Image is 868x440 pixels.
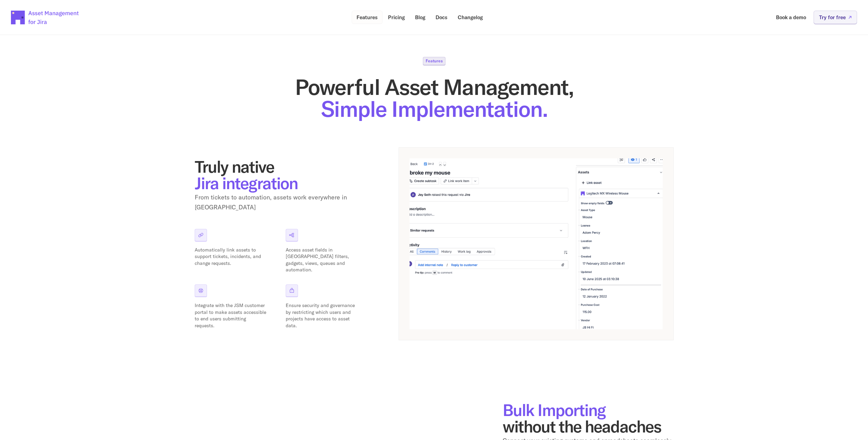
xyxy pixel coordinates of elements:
a: Book a demo [771,11,811,24]
span: Bulk Importing [503,400,606,420]
p: From tickets to automation, assets work everywhere in [GEOGRAPHIC_DATA] [195,193,366,212]
p: Book a demo [776,15,806,20]
p: Blog [415,15,425,20]
h1: Powerful Asset Management, [195,76,674,120]
p: Integrate with the JSM customer portal to make assets accessible to end users submitting requests. [195,302,267,329]
p: Pricing [388,15,405,20]
a: Blog [410,11,430,24]
a: Changelog [453,11,488,24]
a: Docs [431,11,452,24]
p: Docs [436,15,448,20]
span: Jira integration [195,173,298,193]
p: Access asset fields in [GEOGRAPHIC_DATA] filters, gadgets, views, queues and automation. [286,247,358,273]
p: Automatically link assets to support tickets, incidents, and change requests. [195,247,267,267]
img: App [410,158,663,329]
a: Try for free [814,11,857,24]
a: Features [352,11,383,24]
p: Ensure security and governance by restricting which users and projects have access to asset data. [286,302,358,329]
p: Changelog [458,15,483,20]
span: Simple Implementation. [321,95,547,123]
h2: Truly native [195,158,366,191]
p: Features [426,59,443,63]
p: Features [357,15,378,20]
p: Try for free [819,15,846,20]
h2: without the headaches [503,402,674,435]
a: Pricing [383,11,410,24]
